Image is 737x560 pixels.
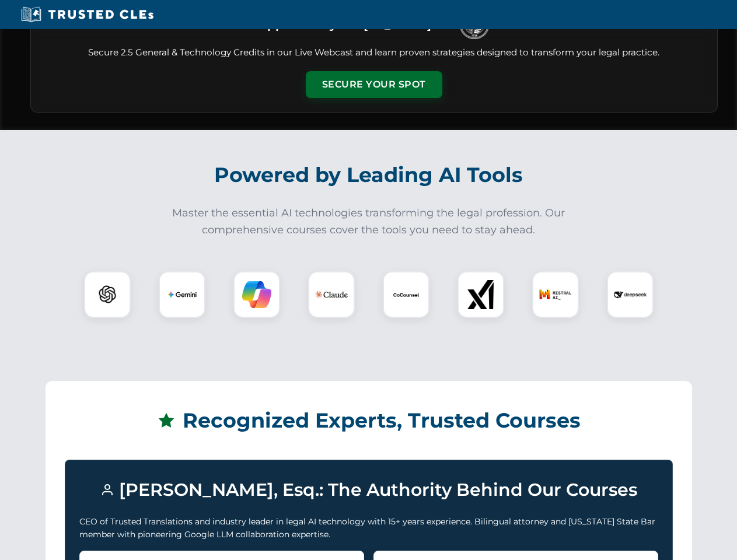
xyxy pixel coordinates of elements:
[84,271,131,318] div: ChatGPT
[46,155,692,195] h2: Powered by Leading AI Tools
[466,280,495,309] img: xAI Logo
[308,271,355,318] div: Claude
[539,278,572,311] img: Mistral AI Logo
[90,278,124,311] img: ChatGPT Logo
[392,280,421,309] img: CoCounsel Logo
[614,278,647,311] img: DeepSeek Logo
[457,271,504,318] div: xAI
[383,271,429,318] div: CoCounsel
[45,46,703,60] p: Secure 2.5 General & Technology Credits in our Live Webcast and learn proven strategies designed ...
[233,271,280,318] div: Copilot
[165,205,573,239] p: Master the essential AI technologies transforming the legal profession. Our comprehensive courses...
[65,400,673,441] h2: Recognized Experts, Trusted Courses
[18,6,157,23] img: Trusted CLEs
[242,280,271,309] img: Copilot Logo
[532,271,579,318] div: Mistral AI
[315,278,348,311] img: Claude Logo
[306,71,442,98] button: Secure Your Spot
[167,280,197,309] img: Gemini Logo
[159,271,205,318] div: Gemini
[607,271,654,318] div: DeepSeek
[79,515,658,541] p: CEO of Trusted Translations and industry leader in legal AI technology with 15+ years experience....
[79,474,658,506] h3: [PERSON_NAME], Esq.: The Authority Behind Our Courses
